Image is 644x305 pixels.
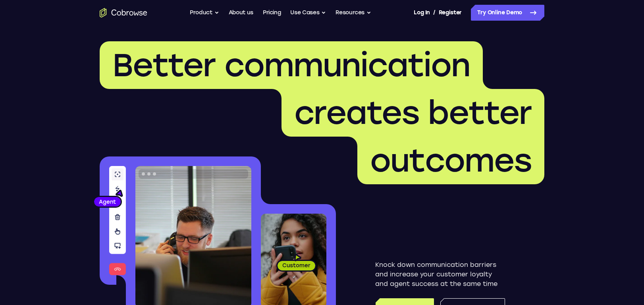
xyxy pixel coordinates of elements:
a: About us [229,5,253,21]
span: / [433,8,436,17]
button: Resources [335,5,371,21]
button: Product [190,5,219,21]
a: Register [439,5,462,21]
a: Log In [414,5,430,21]
a: Pricing [263,5,281,21]
a: Go to the home page [100,8,147,17]
img: A series of tools used in co-browsing sessions [109,166,126,275]
button: Use Cases [290,5,326,21]
span: Customer [278,261,315,269]
span: outcomes [370,141,532,180]
span: Better communication [112,46,470,84]
a: Try Online Demo [471,5,544,21]
p: Knock down communication barriers and increase your customer loyalty and agent success at the sam... [375,260,505,289]
span: creates better [294,94,532,132]
span: Agent [94,198,121,206]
